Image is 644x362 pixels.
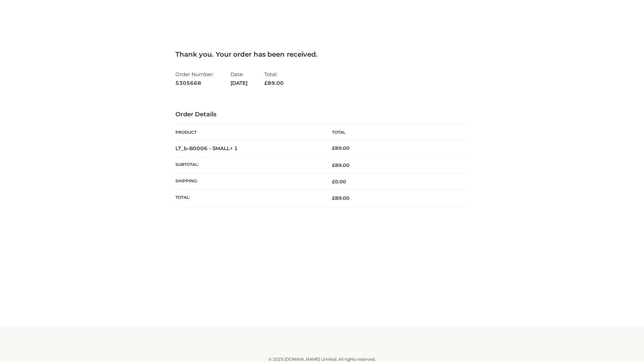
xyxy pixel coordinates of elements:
[230,68,248,89] li: Date:
[332,162,350,168] span: 89.00
[175,111,469,118] h3: Order Details
[175,50,469,58] h3: Thank you. Your order has been received.
[332,162,335,168] span: £
[175,125,322,140] th: Product
[332,145,350,151] bdi: 89.00
[322,125,469,140] th: Total
[332,145,335,151] span: £
[332,179,346,185] bdi: 0.00
[332,195,350,201] span: 89.00
[175,145,238,152] strong: LT_b-B0006 - SMALL
[175,79,214,87] strong: 5305668
[175,68,214,89] li: Order Number:
[264,80,268,86] span: £
[230,145,238,152] strong: × 1
[264,80,284,86] span: 89.00
[175,190,322,206] th: Total:
[332,179,335,185] span: £
[175,157,322,173] th: Subtotal:
[332,195,335,201] span: £
[230,79,248,87] strong: [DATE]
[264,68,284,89] li: Total:
[175,174,322,190] th: Shipping:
